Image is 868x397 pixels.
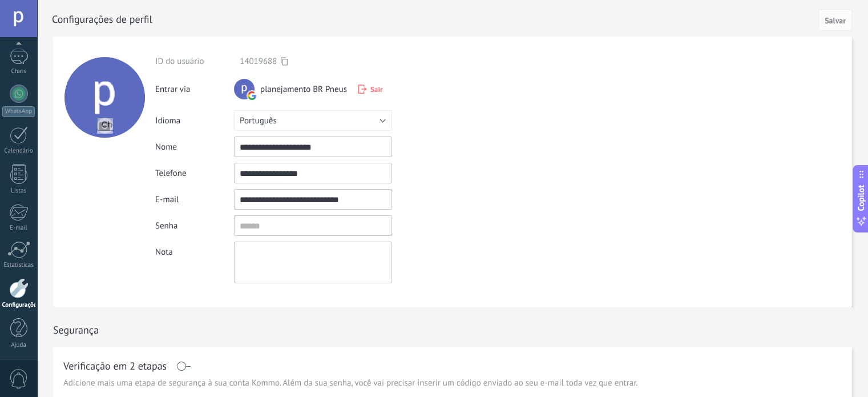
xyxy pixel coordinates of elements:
[53,323,99,336] h1: Segurança
[370,85,382,94] span: Sair
[155,142,234,153] div: Nome
[63,362,167,371] h1: Verificação em 2 etapas
[2,68,35,75] div: Chats
[155,56,234,67] div: ID do usuário
[855,185,867,211] span: Copilot
[155,242,234,258] div: Nota
[234,110,392,131] button: Português
[155,115,234,126] div: Idioma
[825,17,846,25] span: Salvar
[818,9,852,31] button: Salvar
[155,194,234,205] div: E-mail
[2,302,35,309] div: Configurações
[260,84,347,95] span: planejamento BR Pneus
[155,220,234,231] div: Senha
[2,262,35,269] div: Estatísticas
[63,378,637,389] span: Adicione mais uma etapa de segurança à sua conta Kommo. Além da sua senha, você vai precisar inse...
[2,147,35,155] div: Calendário
[240,56,277,67] span: 14019688
[155,78,234,95] div: Entrar via
[2,342,35,349] div: Ajuda
[2,106,35,117] div: WhatsApp
[240,115,277,126] span: Português
[2,187,35,195] div: Listas
[155,168,234,179] div: Telefone
[2,224,35,232] div: E-mail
